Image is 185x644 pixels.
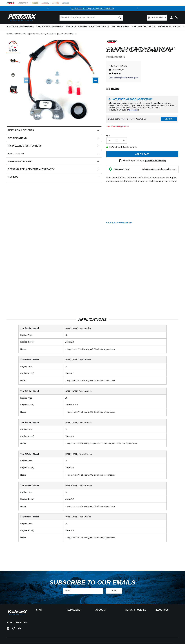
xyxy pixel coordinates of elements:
[147,15,167,21] a: Add my vehicle
[19,534,63,542] th: Notes
[63,419,166,426] td: [DATE]-[DATE] Toyota Corolla
[19,513,63,520] th: Year / Make / Model
[7,13,37,22] img: Pertronix
[7,25,34,28] span: Ignition Conversions
[132,25,155,28] span: Battery Products
[63,457,166,464] td: L4
[106,47,178,52] h1: PerTronix 1641 Ignitor® Toyota 4 cyl Electronic Ignition Conversion Kit
[142,168,176,170] strong: What does this emissions code mean?
[106,125,129,127] a: View All Vehicle Applications
[8,175,18,179] h2: Reviews
[65,372,71,374] strong: Liters:
[7,318,178,321] h2: Applications
[161,117,177,121] button: Verify
[19,520,63,527] th: Engine Type
[117,15,123,21] button: search button
[7,165,101,173] summary: Returns, Replacements & Warranty
[7,173,101,181] summary: Reviews
[63,356,166,363] td: [DATE]-[DATE] Toyota Celica
[65,341,71,343] strong: Liters:
[7,127,101,134] summary: Features & Benefits
[7,69,20,82] button: Load image 3 in gallery view
[114,168,130,170] strong: EMISSIONS CODE
[106,55,178,59] div: Part Number:
[35,24,64,30] summary: Coils & Distributors
[19,325,63,332] th: Year / Make / Model
[112,25,129,28] span: Engine Swaps
[19,377,63,384] th: Notes
[19,345,63,353] th: Notes
[106,86,119,91] span: $145.85
[7,621,28,624] p: Stay Connected
[19,408,63,416] th: Notes
[19,395,63,401] th: Engine Type
[63,395,166,401] td: L4
[14,32,77,35] a: PerTronix 1641 Ignitor® Toyota 4 cyl Electronic Ignition Conversion Kit
[63,388,166,395] td: [DATE]-[DATE] Toyota Corolla
[95,609,119,611] h2: Account
[145,160,166,162] a: [PHONE_NUMBER]
[8,152,24,155] span: Applications
[60,15,123,21] input: Search Part #, Category or Keyword
[67,411,165,413] li: Negative 12-Volt Polarity; OE Distributor Nippondenso
[24,78,30,83] button: Slide left
[106,222,132,224] p: C.A.R.B. EO Number: D-57-22
[19,370,63,377] th: Engine Size(s)
[19,451,63,457] th: Year / Make / Model
[7,32,12,35] a: Home
[67,348,165,351] li: Negative 12-Volt Polarity; OE Distributor Nippondenso
[8,144,42,148] h2: Installation instructions
[19,502,63,510] th: Notes
[106,151,178,157] button: Add to cart
[108,118,146,120] div: Does This part fit My vehicle?
[19,339,63,345] th: Engine Size(s)
[146,102,161,104] strong: 12-volt negative
[120,56,125,58] strong: 1641
[7,609,28,615] img: Pertronix
[19,401,63,408] th: Engine Size(s)
[65,498,71,500] strong: Liters:
[125,609,149,611] summary: Terms & policies
[123,159,166,162] p: Need help? Call us at
[37,25,63,28] span: Coils & Distributors
[63,370,166,377] td: 2.2
[112,68,124,71] span: Verified Buyer
[66,609,90,611] summary: Help Center
[63,496,166,502] td: 2.2
[63,588,103,594] input: Email
[106,40,178,224] div: Note: Imperfections in the red and/or black wire may occur during the molding process, but does n...
[114,168,176,170] button: EMISSIONS CODEWhat does this emissions code mean?
[152,16,166,19] span: Add my vehicle
[63,325,166,332] td: [DATE]-[DATE] Toyota Celica
[129,109,137,111] a: message
[19,496,63,502] th: Engine Size(s)
[19,433,63,440] th: Engine Size(s)
[36,609,60,611] summary: Shop
[8,136,27,140] h2: Specifications
[8,160,33,163] h2: Shipping & Delivery
[108,167,113,171] img: Emissions code
[19,471,63,479] th: Notes
[7,40,20,53] button: Load image 1 in gallery view
[67,505,165,508] li: Negative 12-Volt Polarity; OE Distributor Nippondenso
[63,339,166,345] td: 2.0
[7,24,35,30] summary: Ignition Conversions
[63,451,166,457] td: [DATE]-[DATE] Toyota Corona
[50,7,135,10] div: 1 of 2
[63,433,166,440] td: 1.6
[67,379,165,382] li: Negative 12-Volt Polarity; OE Distributor Nippondenso
[67,442,165,445] li: Negative 12-Volt Polarity; Single Point Distributor; OE Distributor Nippondenso
[19,332,63,338] th: Engine Type
[63,363,166,370] td: L4
[19,419,63,426] th: Year / Make / Model
[8,167,54,171] h2: Returns, Replacements & Warranty
[63,482,166,489] td: [DATE]-[DATE] Toyota Corona
[71,8,114,10] a: SHOP BEST SELLING IGNITION & EXHAUST
[19,527,63,534] th: Engine Size(s)
[19,489,63,496] th: Engine Type
[19,482,63,489] th: Year / Make / Model
[63,426,166,433] td: L4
